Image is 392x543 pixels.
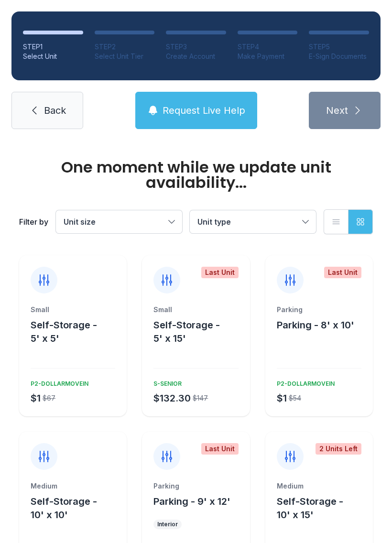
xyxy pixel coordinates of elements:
[153,496,230,507] span: Parking - 9' x 12'
[23,42,83,52] div: STEP 1
[31,495,123,521] button: Self-Storage - 10' x 10'
[31,391,41,405] div: $1
[153,305,238,315] div: Small
[201,443,239,455] div: Last Unit
[163,104,245,117] span: Request Live Help
[277,496,343,521] span: Self-Storage - 10' x 15'
[166,42,226,52] div: STEP 3
[309,52,369,61] div: E-Sign Documents
[201,267,239,278] div: Last Unit
[193,393,208,403] div: $147
[277,305,361,315] div: Parking
[309,42,369,52] div: STEP 5
[153,319,220,344] span: Self-Storage - 5' x 15'
[150,376,182,388] div: S-SENIOR
[19,216,48,228] div: Filter by
[31,318,123,345] button: Self-Storage - 5' x 5'
[238,52,298,61] div: Make Payment
[153,495,230,508] button: Parking - 9' x 12'
[324,267,361,278] div: Last Unit
[31,481,115,491] div: Medium
[166,52,226,61] div: Create Account
[64,217,96,227] span: Unit size
[153,481,238,491] div: Parking
[157,521,178,528] div: Interior
[277,481,361,491] div: Medium
[277,318,354,332] button: Parking - 8' x 10'
[273,376,335,388] div: P2-DOLLARMOVEIN
[95,52,155,61] div: Select Unit Tier
[238,42,298,52] div: STEP 4
[277,319,354,331] span: Parking - 8' x 10'
[326,104,348,117] span: Next
[31,319,97,344] span: Self-Storage - 5' x 5'
[23,52,83,61] div: Select Unit
[316,443,361,455] div: 2 Units Left
[153,318,246,345] button: Self-Storage - 5' x 15'
[27,376,88,388] div: P2-DOLLARMOVEIN
[289,393,301,403] div: $54
[56,210,182,233] button: Unit size
[31,496,97,521] span: Self-Storage - 10' x 10'
[95,42,155,52] div: STEP 2
[277,495,369,521] button: Self-Storage - 10' x 15'
[190,210,316,233] button: Unit type
[44,104,66,117] span: Back
[153,391,191,405] div: $132.30
[43,393,55,403] div: $67
[31,305,115,315] div: Small
[277,391,287,405] div: $1
[197,217,231,227] span: Unit type
[19,160,373,190] div: One moment while we update unit availability...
